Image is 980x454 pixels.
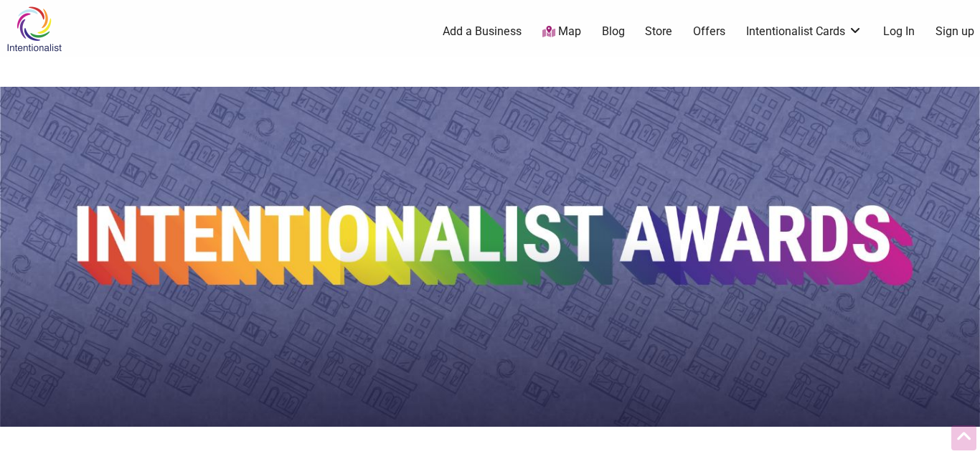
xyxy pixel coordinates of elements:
a: Offers [693,24,725,39]
a: Intentionalist Cards [746,24,862,39]
a: Sign up [936,24,974,39]
a: Blog [602,24,625,39]
a: Log In [883,24,915,39]
a: Store [645,24,672,39]
a: Map [542,24,581,40]
div: Scroll Back to Top [951,425,976,450]
a: Add a Business [443,24,522,39]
